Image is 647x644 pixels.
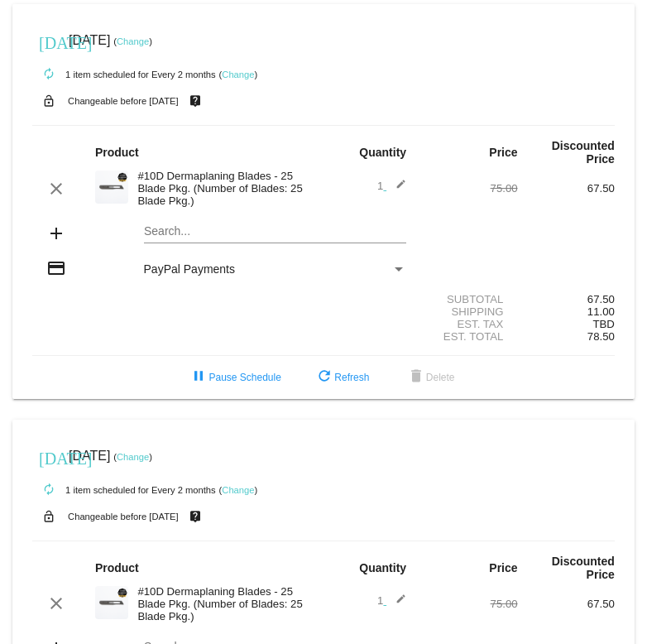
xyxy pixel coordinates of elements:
[185,90,205,112] mat-icon: live_help
[39,31,59,51] mat-icon: [DATE]
[420,598,517,610] div: 75.00
[420,330,517,343] div: Est. Total
[144,262,236,276] span: PayPal Payments
[420,293,517,305] div: Subtotal
[377,594,406,607] span: 1
[39,90,59,112] mat-icon: lock_open
[129,170,323,207] div: #10D Dermaplaning Blades - 25 Blade Pkg. (Number of Blades: 25 Blade Pkg.)
[117,36,149,46] a: Change
[518,182,615,195] div: 67.50
[406,368,426,387] mat-icon: delete
[68,512,179,521] small: Changeable before [DATE]
[95,561,139,574] strong: Product
[39,480,59,500] mat-icon: autorenew
[95,146,139,159] strong: Product
[185,506,205,527] mat-icon: live_help
[587,330,615,343] span: 78.50
[95,586,128,619] img: dermaplanepro-10d-dermaplaning-blade-close-up.png
[552,555,615,581] strong: Discounted Price
[420,305,517,318] div: Shipping
[518,293,615,305] div: 67.50
[113,452,152,462] small: ( )
[386,594,406,613] mat-icon: edit
[144,262,407,276] mat-select: Payment Method
[314,368,334,387] mat-icon: refresh
[95,171,128,204] img: dermaplanepro-10d-dermaplaning-blade-close-up.png
[393,363,468,392] button: Delete
[113,36,152,46] small: ( )
[592,318,614,330] span: TBD
[552,139,615,166] strong: Discounted Price
[359,561,406,574] strong: Quantity
[189,368,208,387] mat-icon: pause
[587,305,615,318] span: 11.00
[219,70,258,79] small: ( )
[219,485,258,495] small: ( )
[359,146,406,159] strong: Quantity
[39,65,59,84] mat-icon: autorenew
[46,179,66,199] mat-icon: clear
[39,447,59,467] mat-icon: [DATE]
[144,225,407,238] input: Search...
[222,70,254,79] a: Change
[518,598,615,610] div: 67.50
[406,372,455,383] span: Delete
[117,452,149,462] a: Change
[489,146,517,159] strong: Price
[377,180,406,192] span: 1
[46,594,66,613] mat-icon: clear
[420,182,517,195] div: 75.00
[386,179,406,199] mat-icon: edit
[46,258,66,278] mat-icon: credit_card
[175,363,294,392] button: Pause Schedule
[189,372,280,383] span: Pause Schedule
[222,485,254,495] a: Change
[489,561,517,574] strong: Price
[68,96,179,106] small: Changeable before [DATE]
[129,585,323,622] div: #10D Dermaplaning Blades - 25 Blade Pkg. (Number of Blades: 25 Blade Pkg.)
[420,318,517,330] div: Est. Tax
[46,223,66,243] mat-icon: add
[301,363,382,392] button: Refresh
[32,70,216,79] small: 1 item scheduled for Every 2 months
[314,372,369,383] span: Refresh
[32,485,216,495] small: 1 item scheduled for Every 2 months
[39,506,59,527] mat-icon: lock_open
